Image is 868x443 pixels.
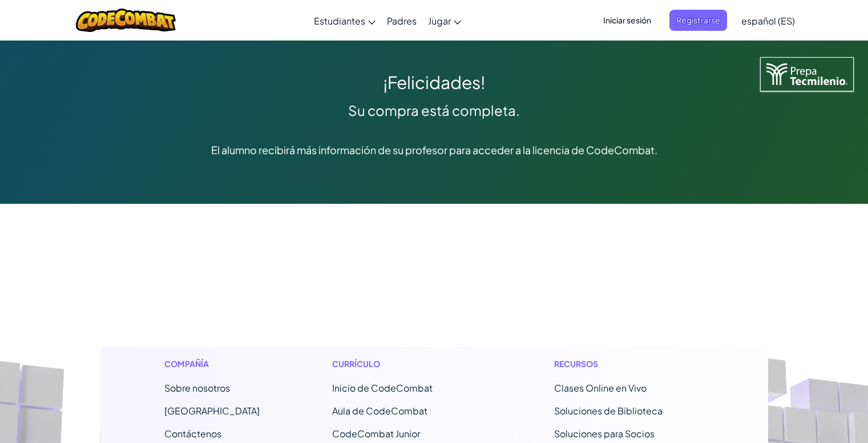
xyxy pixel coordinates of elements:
a: Padres [381,5,422,36]
img: CodeCombat logo [76,9,176,32]
button: Registrarse [669,10,727,31]
a: Jugar [422,5,467,36]
a: Sobre nosotros [164,382,230,394]
div: Su compra está completa. [29,96,839,124]
a: Soluciones de Biblioteca [554,405,663,417]
a: CodeCombat Junior [332,428,420,440]
h1: Recursos [554,358,704,370]
span: Inicio de CodeCombat [332,382,433,394]
div: El alumno recibirá más información de su profesor para acceder a la licencia de CodeCombat. [29,124,839,175]
h1: Compañía [164,358,260,370]
a: [GEOGRAPHIC_DATA] [164,405,260,417]
a: Aula de CodeCombat [332,405,427,417]
a: español (ES) [736,5,801,36]
h1: Currículo [332,358,482,370]
span: Jugar [428,15,451,27]
img: Tecmilenio logo [760,57,854,91]
span: Contáctenos [164,428,221,440]
a: Soluciones para Socios [554,428,655,440]
span: Estudiantes [314,15,365,27]
a: Estudiantes [308,5,381,36]
button: Iniciar sesión [596,10,658,31]
a: Clases Online en Vivo [554,382,647,394]
div: ¡Felicidades! [29,69,839,96]
span: español (ES) [741,15,795,27]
